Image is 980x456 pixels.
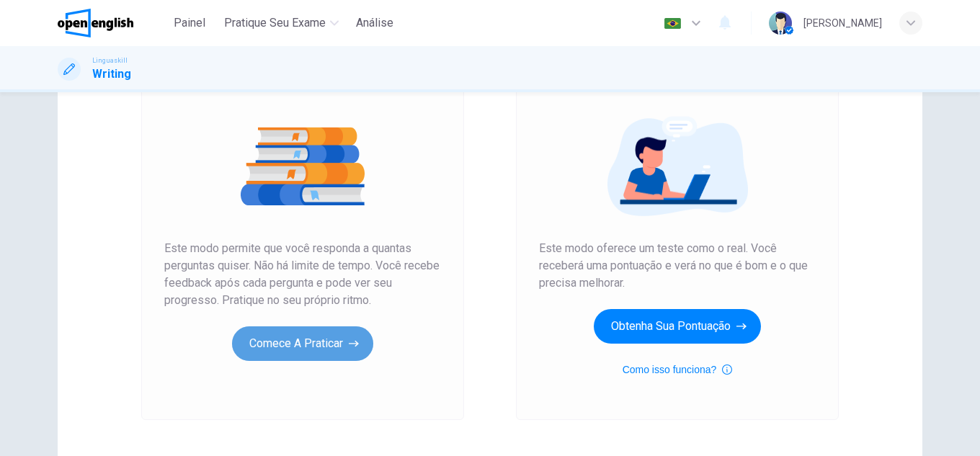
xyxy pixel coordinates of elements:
[218,10,344,36] button: Pratique seu exame
[164,240,441,309] span: Este modo permite que você responda a quantas perguntas quiser. Não há limite de tempo. Você rece...
[232,326,373,361] button: Comece a praticar
[803,14,882,32] div: [PERSON_NAME]
[664,18,682,29] img: pt
[769,12,792,35] img: Profile picture
[92,66,131,83] h1: Writing
[623,361,733,378] button: Como isso funciona?
[356,14,393,32] span: Análise
[174,14,205,32] span: Painel
[594,309,761,344] button: Obtenha sua pontuação
[58,9,133,37] img: OpenEnglish logo
[166,10,213,36] button: Painel
[58,9,166,37] a: OpenEnglish logo
[539,240,816,292] span: Este modo oferece um teste como o real. Você receberá uma pontuação e verá no que é bom e o que p...
[224,14,326,32] span: Pratique seu exame
[92,55,128,66] span: Linguaskill
[350,10,399,36] button: Análise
